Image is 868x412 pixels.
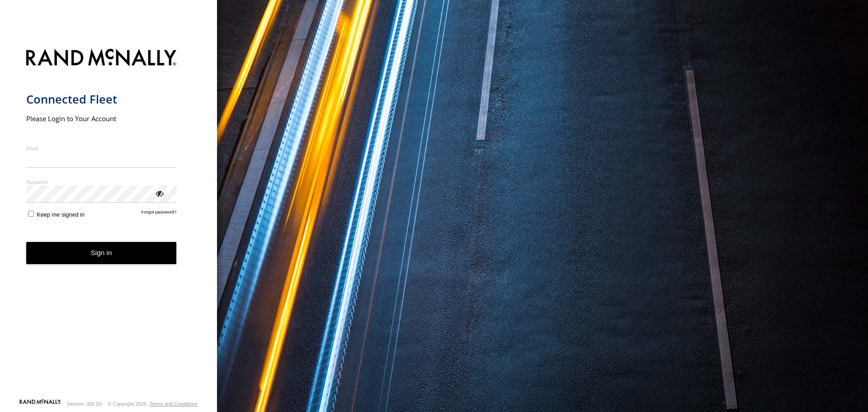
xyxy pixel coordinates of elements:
h1: Connected Fleet [26,92,177,107]
div: © Copyright 2025 - [108,401,198,407]
button: Sign in [26,242,177,264]
a: Visit our Website [19,399,61,408]
div: ViewPassword [155,189,164,198]
label: Email [26,145,177,152]
span: Keep me signed in [37,211,85,218]
a: Forgot password? [142,209,177,218]
img: Rand McNally [26,47,177,70]
form: main [26,43,191,398]
label: Password [26,179,177,185]
div: Version: 305.03 [67,401,102,407]
input: Keep me signed in [28,211,34,217]
h2: Please Login to Your Account [26,114,177,123]
a: Terms and Conditions [150,401,198,407]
